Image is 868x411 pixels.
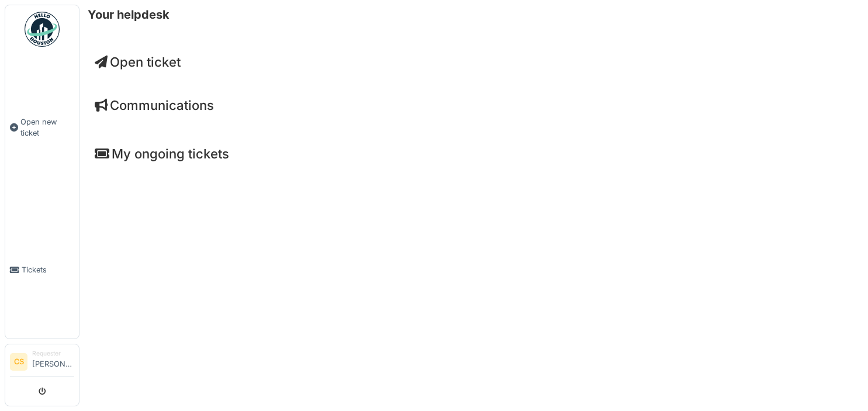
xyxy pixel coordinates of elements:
[95,98,853,113] h4: Communications
[10,349,74,377] a: CS Requester[PERSON_NAME]
[95,146,853,161] h4: My ongoing tickets
[32,349,74,358] div: Requester
[20,116,74,139] span: Open new ticket
[25,12,60,47] img: Badge_color-CXgf-gQk.svg
[10,353,27,371] li: CS
[95,54,181,70] a: Open ticket
[5,202,79,339] a: Tickets
[22,264,74,275] span: Tickets
[5,53,79,202] a: Open new ticket
[32,349,74,374] li: [PERSON_NAME]
[88,8,170,22] h6: Your helpdesk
